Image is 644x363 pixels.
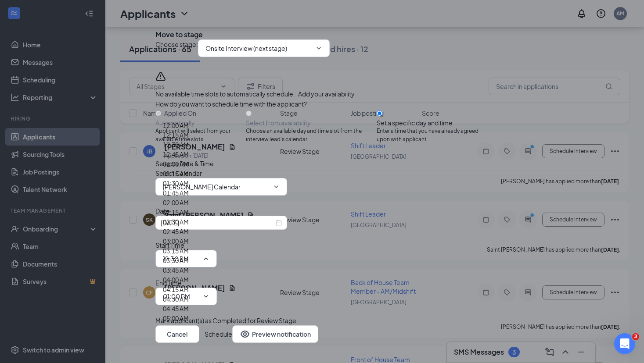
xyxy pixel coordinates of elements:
[163,236,189,246] div: 03:00 AM
[155,159,489,168] div: Select a Date & Time
[163,159,189,169] div: 01:00 AM
[155,89,489,98] div: No available time slots to automatically schedule.
[614,333,635,354] iframe: Intercom live chat
[202,293,209,300] svg: ChevronDown
[163,294,189,304] div: 04:30 AM
[163,275,189,285] div: 04:00 AM
[163,313,189,323] div: 05:00 AM
[240,329,250,339] svg: Eye
[155,316,296,325] span: Mark applicant(s) as Completed for Review Stage
[155,279,182,287] span: End Time
[163,227,189,236] div: 02:45 AM
[155,127,246,144] span: Applicant will select from your available time slots
[155,241,184,249] span: Start Time
[155,207,169,215] span: Date
[298,89,355,98] button: Add your availability
[163,140,189,149] div: 12:30 AM
[155,30,203,39] h3: Move to stage
[163,188,189,198] div: 01:45 AM
[155,118,246,127] div: Automatically
[155,71,166,82] svg: Warning
[163,323,189,333] div: 05:15 AM
[163,265,189,275] div: 03:45 AM
[161,218,274,228] input: Sep 19, 2025
[163,169,189,178] div: 01:15 AM
[273,183,280,190] svg: ChevronDown
[163,178,189,188] div: 01:30 AM
[163,217,189,227] div: 02:30 AM
[377,127,489,144] span: Enter a time that you have already agreed upon with applicant
[632,333,639,340] span: 3
[163,304,189,313] div: 04:45 AM
[155,99,489,109] div: How do you want to schedule time with the applicant?
[246,127,377,144] span: Choose an available day and time slot from the interview lead’s calendar
[163,246,189,256] div: 03:15 AM
[163,121,189,130] div: 12:00 AM
[163,130,189,140] div: 12:15 AM
[377,118,489,127] div: Set a specific day and time
[205,325,232,343] button: Schedule
[155,39,198,57] span: Choose stage :
[163,198,189,207] div: 02:00 AM
[163,207,189,217] div: 02:15 AM
[163,256,189,265] div: 03:30 AM
[155,169,202,177] span: Select Calendar
[163,149,189,159] div: 12:45 AM
[155,325,199,343] button: Cancel
[202,255,209,262] svg: ChevronUp
[232,325,318,343] button: Preview notificationEye
[315,45,322,52] svg: ChevronDown
[163,285,189,294] div: 04:15 AM
[246,118,377,127] div: Select from availability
